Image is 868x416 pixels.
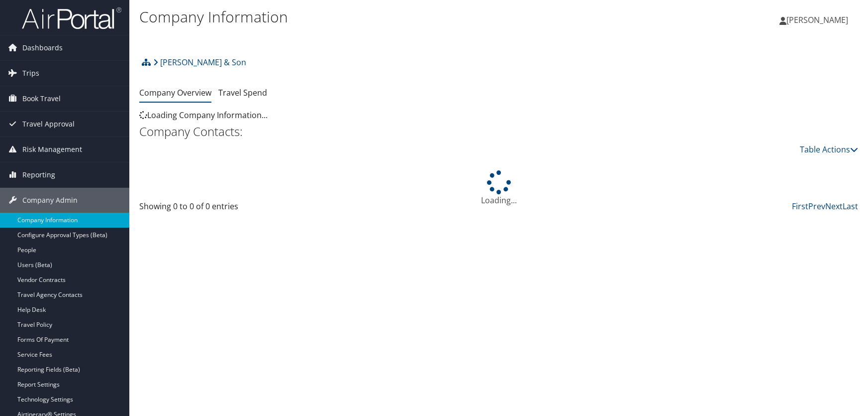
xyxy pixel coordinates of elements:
span: Company Admin [22,188,78,213]
h2: Company Contacts: [139,123,858,140]
img: airportal-logo.png [22,6,121,30]
h1: Company Information [139,6,618,27]
a: Next [825,201,843,212]
a: [PERSON_NAME] [779,5,858,35]
span: [PERSON_NAME] [786,14,848,25]
span: Travel Approval [22,112,75,137]
a: Company Overview [139,87,211,98]
a: First [792,201,808,212]
a: [PERSON_NAME] & Son [153,52,246,72]
span: Dashboards [22,35,63,60]
span: Book Travel [22,86,61,111]
span: Risk Management [22,137,82,162]
a: Travel Spend [218,87,267,98]
span: Reporting [22,162,55,187]
a: Table Actions [800,144,858,155]
a: Last [843,201,858,212]
span: Loading Company Information... [139,110,268,121]
span: Trips [22,61,39,86]
a: Prev [808,201,825,212]
div: Loading... [139,170,858,206]
div: Showing 0 to 0 of 0 entries [139,200,308,217]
